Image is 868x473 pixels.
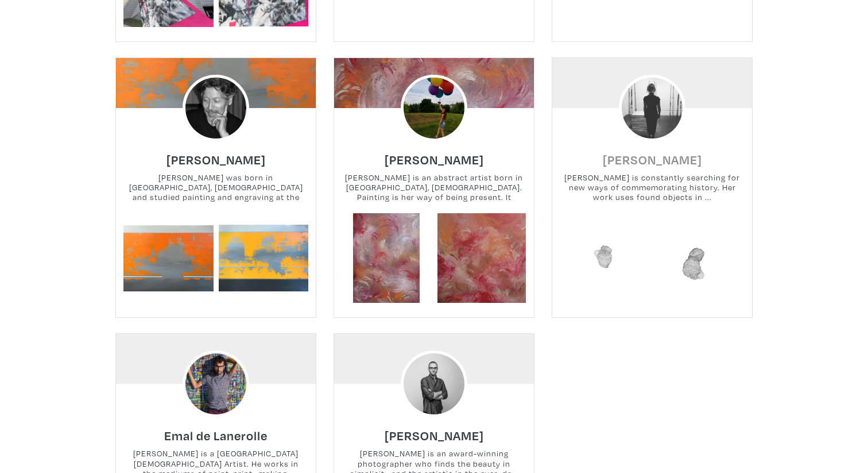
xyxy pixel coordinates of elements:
a: [PERSON_NAME] [166,149,266,162]
h6: Emal de Lanerolle [164,428,268,443]
img: phpThumb.php [183,351,249,417]
a: [PERSON_NAME] [385,149,484,162]
h6: [PERSON_NAME] [385,152,484,167]
small: [PERSON_NAME] is an abstract artist born in [GEOGRAPHIC_DATA], [DEMOGRAPHIC_DATA]. Painting is he... [334,172,534,203]
a: [PERSON_NAME] [603,149,702,162]
a: Emal de Lanerolle [164,425,268,439]
small: [PERSON_NAME] is constantly searching for new ways of commemorating history. Her work uses found ... [552,172,752,203]
img: phpThumb.php [619,75,685,141]
h6: [PERSON_NAME] [603,152,702,167]
a: [PERSON_NAME] [385,425,484,439]
h6: [PERSON_NAME] [166,152,266,167]
h6: [PERSON_NAME] [385,428,484,443]
img: phpThumb.php [401,351,467,417]
img: phpThumb.php [183,75,249,141]
img: phpThumb.php [401,75,467,141]
small: [PERSON_NAME] was born in [GEOGRAPHIC_DATA], [DEMOGRAPHIC_DATA] and studied painting and engravin... [116,172,316,203]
